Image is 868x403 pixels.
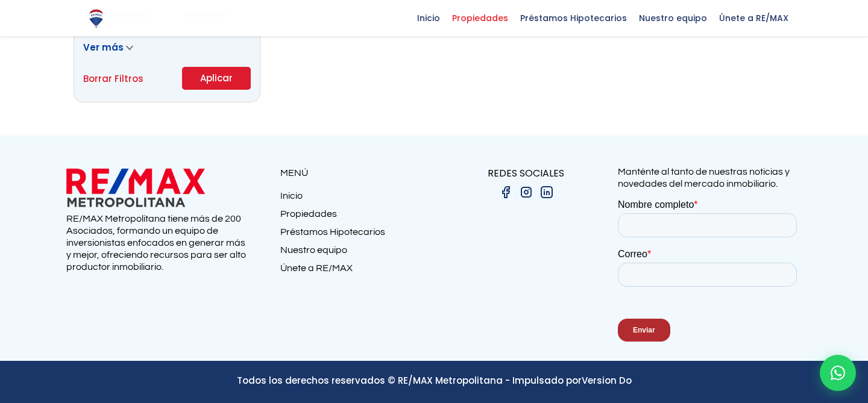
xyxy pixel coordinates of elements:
[539,185,554,199] img: linkedin.png
[66,213,250,273] p: RE/MAX Metropolitana tiene más de 200 Asociados, formando un equipo de inversionistas enfocados e...
[280,190,434,208] a: Inicio
[83,41,133,54] a: Ver más
[280,166,434,181] p: MENÚ
[86,8,107,29] img: Logo de REMAX
[713,9,794,27] span: Únete a RE/MAX
[66,373,802,388] p: Todos los derechos reservados © RE/MAX Metropolitana - Impulsado por
[182,67,251,90] button: Aplicar
[498,185,513,199] img: facebook.png
[514,9,633,27] span: Préstamos Hipotecarios
[618,166,802,190] p: Manténte al tanto de nuestras noticias y novedades del mercado inmobiliario.
[280,244,434,262] a: Nuestro equipo
[411,9,446,27] span: Inicio
[434,166,618,181] p: REDES SOCIALES
[280,226,434,244] a: Préstamos Hipotecarios
[280,262,434,280] a: Únete a RE/MAX
[618,199,802,352] iframe: Form 0
[83,71,143,86] a: Borrar Filtros
[582,374,632,387] a: Version Do
[280,208,434,226] a: Propiedades
[633,9,713,27] span: Nuestro equipo
[66,166,205,210] img: remax metropolitana logo
[446,9,514,27] span: Propiedades
[519,185,533,199] img: instagram.png
[83,41,124,54] span: Ver más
